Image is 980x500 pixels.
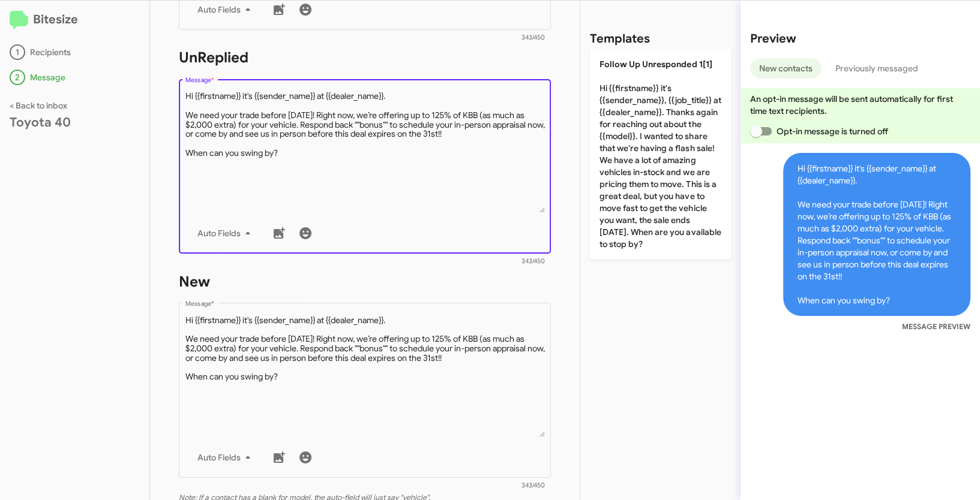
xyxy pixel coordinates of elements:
[197,222,255,244] span: Auto Fields
[600,59,712,70] span: Follow Up Unresponded 1[1]
[522,482,545,489] mat-hint: 343/450
[750,93,970,117] p: An opt-in message will be sent automatically for first time text recipients.
[179,272,551,291] h1: New
[522,258,545,265] mat-hint: 343/450
[522,34,545,41] mat-hint: 343/450
[777,124,888,138] span: Opt-in message is turned off
[783,153,970,316] span: Hi {{firstname}} it's {{sender_name}} at {{dealer_name}}. We need your trade before [DATE]! Right...
[188,222,265,244] button: Auto Fields
[902,321,970,333] small: MESSAGE PREVIEW
[826,58,927,79] button: Previously messaged
[10,44,140,60] div: Recipients
[188,447,265,468] button: Auto Fields
[759,58,813,79] span: New contacts
[10,70,25,85] div: 2
[10,10,140,30] h2: Bitesize
[179,48,551,67] h1: UnReplied
[590,49,731,260] p: Hi {{firstname}} it's {{sender_name}}, {{job_title}} at {{dealer_name}}. Thanks again for reachin...
[590,29,650,49] h2: Templates
[10,100,67,111] a: < Back to inbox
[835,58,918,79] span: Previously messaged
[10,116,140,128] div: Toyota 40
[750,29,970,49] h2: Preview
[10,44,25,60] div: 1
[10,11,28,30] img: logo-minimal.svg
[750,58,822,79] button: New contacts
[10,70,140,85] div: Message
[197,447,255,468] span: Auto Fields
